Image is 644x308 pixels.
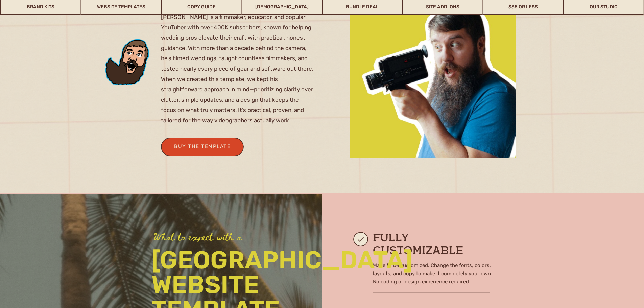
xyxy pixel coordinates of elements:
[153,232,269,243] h3: What to expect with a
[373,261,495,287] p: Made to be customized. Change the fonts, colors, layouts, and copy to make it completely your own...
[373,233,490,257] h2: Fully Customizable
[171,142,234,153] a: buy the template
[161,12,315,121] p: [PERSON_NAME] is a filmmaker, educator, and popular YouTuber with over 400K subscribers, known fo...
